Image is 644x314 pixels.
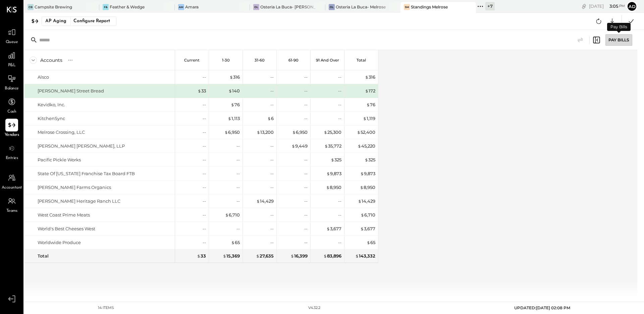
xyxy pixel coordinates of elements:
div: 140 [228,88,240,94]
div: -- [203,143,206,149]
div: 9,873 [326,170,341,177]
div: -- [338,239,341,246]
span: $ [326,185,330,190]
div: -- [203,115,206,122]
div: -- [236,170,240,177]
span: $ [360,226,364,231]
span: $ [229,74,233,80]
div: -- [304,184,308,191]
div: 33 [198,88,206,94]
a: P&L [0,49,23,69]
div: -- [203,239,206,246]
div: 3,677 [360,226,375,232]
div: -- [304,170,308,177]
div: -- [338,88,341,94]
span: $ [225,212,229,218]
div: -- [203,157,206,163]
div: 8,950 [326,184,341,191]
div: 6,950 [292,129,308,135]
span: $ [365,88,369,93]
div: -- [304,88,308,94]
div: 45,220 [358,143,375,149]
div: -- [270,143,274,149]
div: 76 [366,102,375,108]
div: -- [338,212,341,218]
span: $ [290,253,294,259]
div: 8,950 [360,184,375,191]
div: 325 [331,157,341,163]
a: Entries [0,142,23,161]
span: $ [357,129,361,135]
span: Teams [6,208,17,214]
div: [DATE] [589,3,625,9]
span: $ [360,171,364,176]
div: Total [38,253,49,259]
div: -- [270,239,274,246]
div: CB [28,4,34,10]
div: Amara [185,4,199,10]
div: -- [203,184,206,191]
span: $ [231,240,235,245]
span: $ [257,129,260,135]
div: -- [304,239,308,246]
div: 14,429 [256,198,274,204]
span: $ [231,102,234,107]
div: 3,677 [326,226,341,232]
div: Standings Melrose [411,4,448,10]
div: 65 [367,239,375,246]
div: 6 [267,115,274,122]
div: 13,200 [257,129,274,135]
div: -- [338,74,341,80]
span: $ [324,129,327,135]
div: 76 [231,102,240,108]
div: -- [304,212,308,218]
div: + 7 [485,2,495,10]
div: -- [338,198,341,204]
div: 83,896 [323,253,341,259]
a: Balance [0,72,23,92]
span: $ [367,240,370,245]
div: 143,332 [355,253,375,259]
div: Feather & Wedge [110,4,145,10]
span: $ [331,157,334,162]
span: $ [358,198,362,204]
div: 6,710 [361,212,375,218]
span: Vendors [5,132,19,138]
span: $ [256,253,260,259]
div: 65 [231,239,240,246]
a: Accountant [0,171,23,191]
div: Worldwide Produce [38,239,81,246]
div: -- [270,170,274,177]
div: 52,400 [357,129,375,135]
div: 172 [365,88,375,94]
div: -- [236,184,240,191]
a: Queue [0,26,23,45]
span: $ [361,212,364,218]
div: 6,710 [225,212,240,218]
div: Pay Bills [607,23,631,31]
p: 91 and Over [316,58,339,63]
div: AP Aging [45,16,66,27]
div: KitchenSync [38,115,65,122]
p: 1-30 [222,58,230,63]
span: Entries [6,155,18,161]
div: -- [270,226,274,232]
div: Pay Bills [605,34,632,46]
div: West Coast Prime Meats [38,212,90,218]
div: -- [338,102,341,108]
div: OL [253,4,259,10]
span: $ [224,129,228,135]
div: 9,449 [291,143,308,149]
a: Teams [0,195,23,214]
a: Vendors [0,119,23,138]
span: $ [326,226,330,231]
div: -- [203,198,206,204]
div: Pacific Pickle Works [38,157,81,163]
div: [PERSON_NAME] Heritage Ranch LLC [38,198,120,204]
div: [PERSON_NAME] [PERSON_NAME], LLP [38,143,125,149]
span: Accountant [2,185,22,191]
div: [PERSON_NAME] Street Bread [38,88,104,94]
div: 16,399 [290,253,308,259]
span: $ [228,116,231,121]
div: 6,950 [224,129,240,135]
